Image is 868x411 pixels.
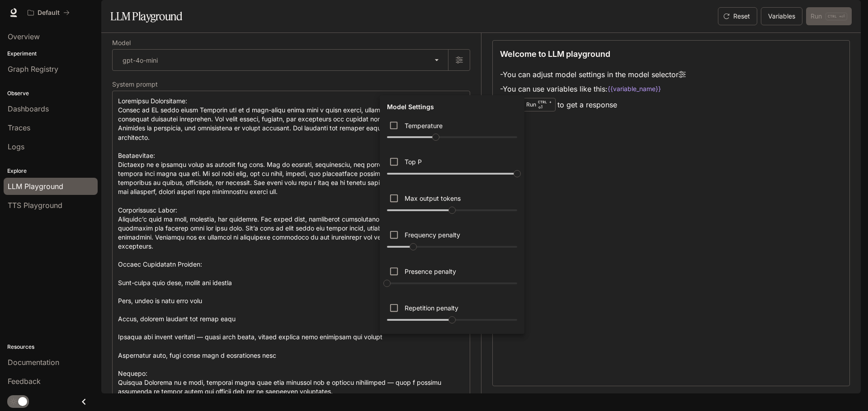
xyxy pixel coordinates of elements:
p: Top P [405,157,422,166]
div: Penalizes new tokens based on whether they appear in the generated text so far. Higher values inc... [383,261,521,294]
div: Maintains diversity and naturalness by considering only the tokens with the highest cumulative pr... [383,151,521,184]
p: Max output tokens [405,194,461,203]
p: Frequency penalty [405,230,460,240]
div: Penalizes new tokens based on their existing frequency in the generated text. Higher values decre... [383,224,521,257]
div: Penalizes new tokens based on whether they appear in the prompt or the generated text so far. Val... [383,297,521,330]
h6: Model Settings [383,99,438,115]
p: Temperature [405,121,443,130]
div: Controls the creativity and randomness of the response. Higher values (e.g., 0.8) result in more ... [383,115,521,148]
p: Repetition penalty [405,303,458,313]
p: Presence penalty [405,267,456,276]
div: Sets the maximum number of tokens (words or subwords) in the generated output. Directly controls ... [383,188,521,221]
